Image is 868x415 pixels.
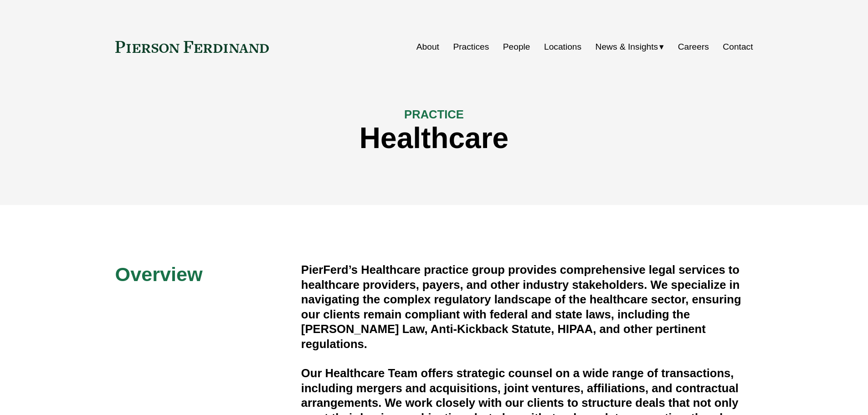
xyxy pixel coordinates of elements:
a: Contact [723,38,753,56]
a: Practices [453,38,489,56]
h1: Healthcare [115,122,753,155]
h4: PierFerd’s Healthcare practice group provides comprehensive legal services to healthcare provider... [301,262,753,351]
span: Overview [115,263,203,285]
a: folder dropdown [596,38,664,56]
a: People [503,38,530,56]
span: News & Insights [596,39,658,55]
a: Careers [678,38,709,56]
span: PRACTICE [404,108,464,121]
a: Locations [544,38,581,56]
a: About [416,38,439,56]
